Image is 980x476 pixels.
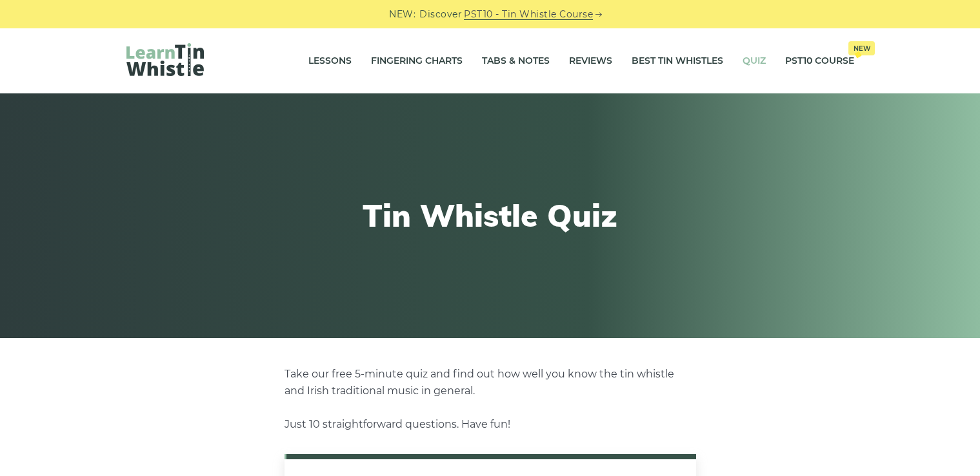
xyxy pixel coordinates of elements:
[285,454,286,459] span: /10
[785,45,854,77] a: PST10 CourseNew
[285,366,696,433] p: Take our free 5-minute quiz and find out how well you know the tin whistle and Irish traditional ...
[253,197,728,234] h1: Tin Whistle Quiz
[569,45,612,77] a: Reviews
[632,45,723,77] a: Best Tin Whistles
[482,45,550,77] a: Tabs & Notes
[371,45,463,77] a: Fingering Charts
[848,41,875,55] span: New
[743,45,766,77] a: Quiz
[126,43,204,76] img: LearnTinWhistle.com
[308,45,352,77] a: Lessons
